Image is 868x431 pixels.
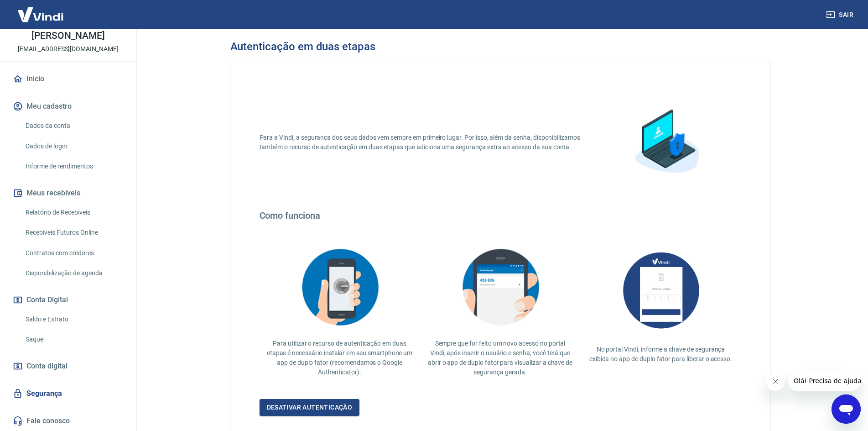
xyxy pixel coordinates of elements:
[260,399,360,416] a: Desativar autenticação
[615,243,707,337] img: AUbNX1O5CQAAAABJRU5ErkJggg==
[22,264,125,283] a: Disponibilização de agenda
[22,330,125,349] a: Saque
[230,40,375,53] h3: Autenticação em duas etapas
[22,310,125,329] a: Saldo e Extrato
[22,137,125,156] a: Dados de login
[766,373,785,391] iframe: Fechar mensagem
[267,339,413,377] p: Para utilizar o recurso de autenticação em duas etapas é necessário instalar em seu smartphone um...
[31,31,104,41] p: [PERSON_NAME]
[11,356,125,376] a: Conta digital
[22,244,125,263] a: Contratos com credores
[294,243,385,331] img: explication-mfa2.908d58f25590a47144d3.png
[455,243,546,331] img: explication-mfa3.c449ef126faf1c3e3bb9.png
[22,203,125,222] a: Relatório de Recebíveis
[824,6,857,23] button: Sair
[11,290,125,310] button: Conta Digital
[18,44,119,54] p: [EMAIL_ADDRESS][DOMAIN_NAME]
[260,133,592,152] p: Para a Vindi, a segurança dos seus dados vem sempre em primeiro lugar. Por isso, além da senha, d...
[22,116,125,135] a: Dados da conta
[11,96,125,116] button: Meu cadastro
[11,69,125,89] a: Início
[11,0,70,28] img: Vindi
[260,210,741,221] h4: Como funciona
[788,371,861,391] iframe: Mensagem da empresa
[11,183,125,203] button: Meus recebíveis
[621,97,712,188] img: explication-mfa1.88a31355a892c34851cc.png
[22,223,125,242] a: Recebíveis Futuros Online
[26,360,68,373] span: Conta digital
[427,339,573,377] p: Sempre que for feito um novo acesso no portal Vindi, após inserir o usuário e senha, você terá qu...
[22,157,125,176] a: Informe de rendimentos
[588,345,734,364] p: No portal Vindi, informe a chave de segurança exibida no app de duplo fator para liberar o acesso.
[5,6,77,14] span: Olá! Precisa de ajuda?
[832,394,861,424] iframe: Botão para abrir a janela de mensagens
[11,384,125,404] a: Segurança
[11,411,125,431] a: Fale conosco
